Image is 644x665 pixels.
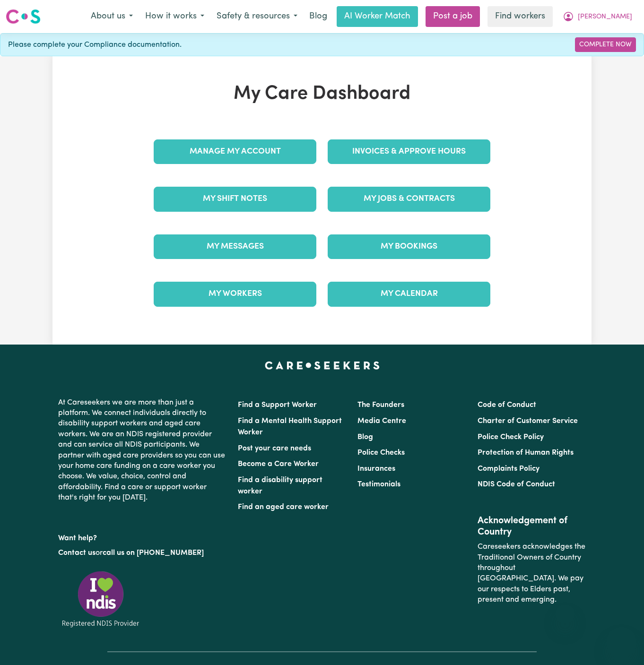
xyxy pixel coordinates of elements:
a: Careseekers home page [265,362,380,369]
a: Complaints Policy [478,465,540,473]
button: My Account [557,7,638,26]
a: Careseekers logo [6,6,41,27]
a: Police Checks [357,449,405,457]
img: Registered NDIS provider [58,570,143,629]
button: Safety & resources [210,7,304,26]
span: [PERSON_NAME] [578,12,632,22]
p: Want help? [58,529,226,544]
a: Find an aged care worker [238,503,329,511]
a: My Calendar [328,282,490,306]
a: Complete Now [575,37,636,52]
img: Careseekers logo [6,8,41,25]
a: call us on [PHONE_NUMBER] [103,549,204,557]
a: Find a disability support worker [238,476,322,495]
a: Police Check Policy [478,433,544,441]
a: Invoices & Approve Hours [328,139,490,164]
iframe: Close message [556,605,574,623]
a: Post your care needs [238,445,311,452]
a: Media Centre [357,417,406,425]
a: Insurances [357,465,395,473]
a: My Bookings [328,234,490,259]
p: At Careseekers we are more than just a platform. We connect individuals directly to disability su... [58,394,226,507]
a: Find workers [487,6,553,27]
iframe: Button to launch messaging window [606,627,636,657]
a: My Shift Notes [154,187,316,211]
a: NDIS Code of Conduct [478,481,555,488]
h1: My Care Dashboard [148,83,496,105]
button: About us [85,7,139,26]
a: Manage My Account [154,139,316,164]
a: My Jobs & Contracts [328,187,490,211]
a: AI Worker Match [337,6,418,27]
h2: Acknowledgement of Country [478,515,586,538]
a: Find a Mental Health Support Worker [238,417,342,436]
a: Charter of Customer Service [478,417,578,425]
a: Protection of Human Rights [478,449,574,457]
span: Please complete your Compliance documentation. [8,39,182,51]
a: Code of Conduct [478,401,536,409]
a: The Founders [357,401,404,409]
a: My Workers [154,282,316,306]
a: My Messages [154,234,316,259]
button: How it works [139,7,210,26]
a: Blog [357,433,373,441]
p: Careseekers acknowledges the Traditional Owners of Country throughout [GEOGRAPHIC_DATA]. We pay o... [478,538,586,609]
a: Blog [304,6,333,27]
a: Post a job [426,6,480,27]
p: or [58,544,226,562]
a: Testimonials [357,481,400,488]
a: Find a Support Worker [238,401,317,409]
a: Contact us [58,549,96,557]
a: Become a Care Worker [238,460,319,468]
